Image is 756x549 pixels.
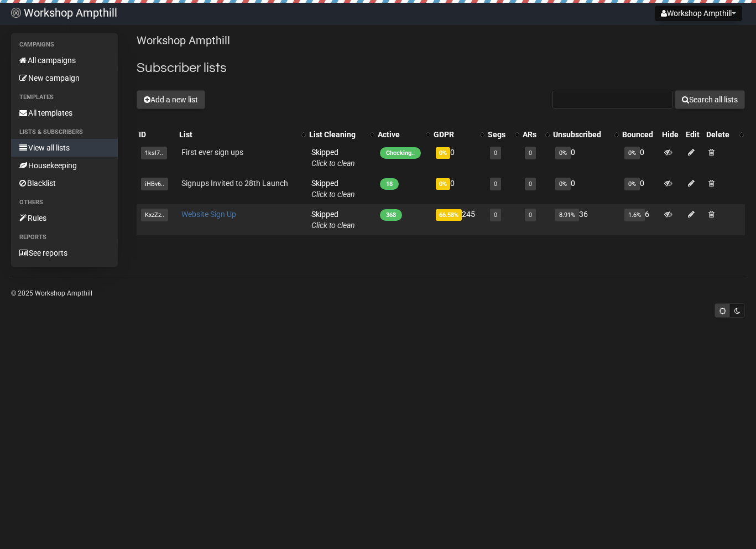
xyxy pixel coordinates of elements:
span: 0% [436,178,450,190]
a: Website Sign Up [181,210,236,219]
span: Skipped [311,179,355,199]
button: Search all lists [675,90,745,109]
a: All templates [11,104,118,122]
div: Delete [706,129,734,140]
span: Checking.. [380,147,421,159]
th: ARs: No sort applied, activate to apply an ascending sort [520,127,551,142]
button: Add a new list [137,90,205,109]
th: Delete: No sort applied, activate to apply an ascending sort [704,127,745,142]
a: Click to clean [311,221,355,230]
span: 8.91% [555,209,579,221]
span: 0% [555,147,571,159]
button: Workshop Ampthill [655,6,742,21]
span: 0% [436,147,450,159]
th: ID: No sort applied, sorting is disabled [137,127,177,142]
li: Templates [11,91,118,104]
span: 66.58% [436,209,462,221]
a: 0 [529,211,532,219]
div: Unsubscribed [553,129,609,140]
th: Unsubscribed: No sort applied, activate to apply an ascending sort [551,127,620,142]
a: Blacklist [11,174,118,192]
span: 0% [624,147,640,159]
td: 0 [620,142,660,173]
div: List Cleaning [309,129,364,140]
span: 0% [624,178,640,190]
span: Skipped [311,148,355,168]
a: 0 [494,149,497,157]
th: Bounced: No sort applied, sorting is disabled [620,127,660,142]
a: Signups Invited to 28th Launch [181,179,288,188]
span: 1.6% [624,209,645,221]
td: 36 [551,204,620,235]
div: GDPR [434,129,475,140]
span: 0% [555,178,571,190]
a: All campaigns [11,51,118,69]
li: Campaigns [11,38,118,51]
td: 6 [620,204,660,235]
span: 18 [380,178,399,190]
th: List Cleaning: No sort applied, activate to apply an ascending sort [307,127,376,142]
span: Skipped [311,210,355,230]
th: GDPR: No sort applied, activate to apply an ascending sort [431,127,486,142]
span: KxzZz.. [141,209,168,221]
p: © 2025 Workshop Ampthill [11,287,745,299]
td: 245 [431,204,486,235]
div: Active [378,129,420,140]
span: 1ksI7.. [141,147,167,159]
td: 0 [431,173,486,204]
a: Click to clean [311,159,355,168]
a: 0 [529,180,532,188]
th: List: No sort applied, activate to apply an ascending sort [177,127,307,142]
span: iHBv6.. [141,178,168,190]
div: Edit [686,129,702,140]
img: 2.png [11,8,21,18]
a: 0 [529,149,532,157]
li: Reports [11,231,118,244]
div: Hide [662,129,681,140]
a: 0 [494,211,497,219]
div: Bounced [622,129,658,140]
th: Edit: No sort applied, sorting is disabled [684,127,704,142]
p: Workshop Ampthill [137,33,745,48]
li: Lists & subscribers [11,126,118,139]
span: 368 [380,209,402,221]
th: Hide: No sort applied, sorting is disabled [660,127,684,142]
td: 0 [431,142,486,173]
a: View all lists [11,139,118,157]
div: ID [139,129,175,140]
a: New campaign [11,69,118,87]
a: Rules [11,209,118,227]
th: Active: No sort applied, activate to apply an ascending sort [376,127,431,142]
td: 0 [620,173,660,204]
a: See reports [11,244,118,262]
div: List [179,129,296,140]
a: First ever sign ups [181,148,243,157]
li: Others [11,196,118,209]
a: Housekeeping [11,157,118,174]
td: 0 [551,142,620,173]
div: ARs [523,129,540,140]
div: Segs [488,129,509,140]
a: Click to clean [311,190,355,199]
h2: Subscriber lists [137,58,745,78]
a: 0 [494,180,497,188]
td: 0 [551,173,620,204]
th: Segs: No sort applied, activate to apply an ascending sort [486,127,520,142]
